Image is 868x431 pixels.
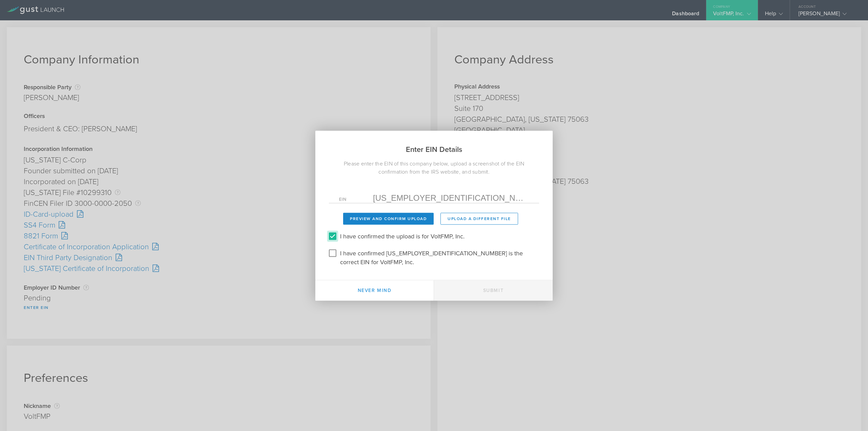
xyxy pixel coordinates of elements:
iframe: Chat Widget [834,398,868,431]
button: Never mind [315,280,434,300]
label: I have confirmed the upload is for VoltFMP, Inc. [340,231,465,240]
div: Please enter the EIN of this company below, upload a screenshot of the EIN confirmation from the ... [315,159,553,176]
input: Required [373,193,529,203]
label: EIN [339,197,373,203]
button: Preview and Confirm Upload [343,213,434,224]
button: Upload a different File [440,213,518,224]
label: I have confirmed [US_EMPLOYER_IDENTIFICATION_NUMBER] is the correct EIN for VoltFMP, Inc. [340,248,537,266]
h2: Enter EIN Details [315,131,553,159]
button: Submit [434,280,553,300]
